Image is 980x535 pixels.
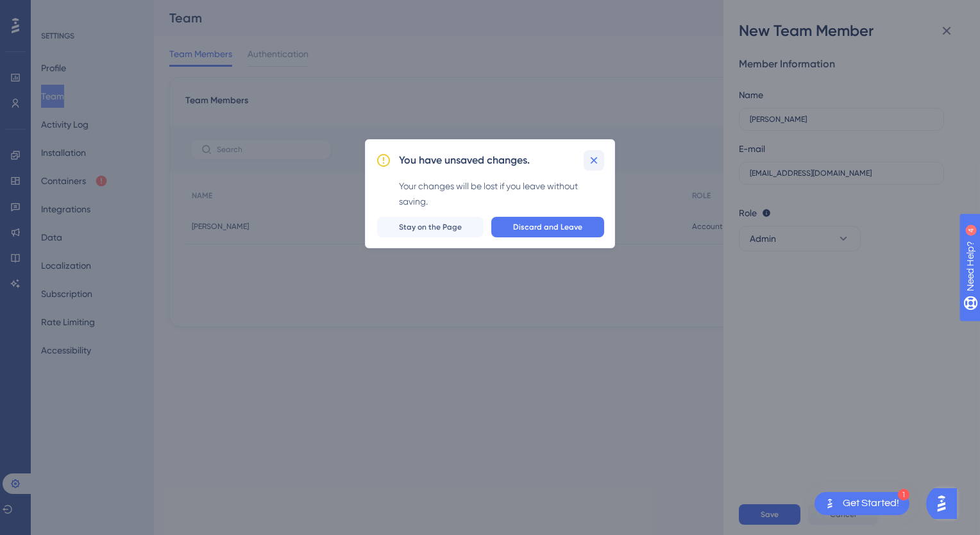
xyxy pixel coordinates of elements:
[843,497,899,511] div: Get Started!
[89,6,93,17] div: 4
[399,153,530,168] h2: You have unsaved changes.
[30,3,80,19] span: Need Help?
[399,178,604,209] div: Your changes will be lost if you leave without saving.
[898,489,909,500] div: 1
[822,496,838,511] img: launcher-image-alternative-text
[399,222,462,232] span: Stay on the Page
[513,222,582,232] span: Discard and Leave
[926,484,965,523] iframe: UserGuiding AI Assistant Launcher
[815,492,909,515] div: Open Get Started! checklist, remaining modules: 1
